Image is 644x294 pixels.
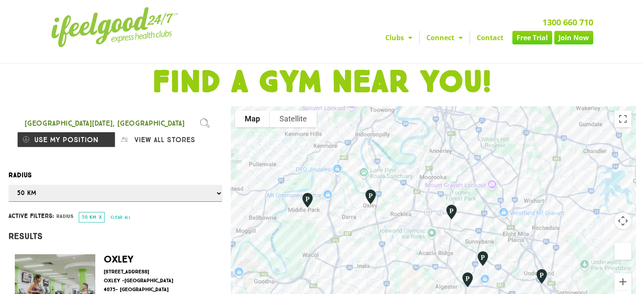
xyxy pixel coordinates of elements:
button: Use my position [17,132,116,148]
button: Zoom in [614,273,631,290]
button: Drag Pegman onto the map to open Street View [614,243,631,260]
img: search.svg [200,118,210,128]
p: [STREET_ADDRESS] Oxley -[GEOGRAPHIC_DATA] 4075- [GEOGRAPHIC_DATA] [104,267,212,294]
button: Show satellite imagery [270,110,317,127]
div: Underwood [531,265,552,288]
label: Radius [8,170,222,181]
h1: FIND A GYM NEAR YOU! [4,67,640,98]
span: 50 km [82,214,97,220]
div: Middle Park [297,189,318,212]
span: Clear all [111,215,131,220]
a: Contact [470,31,510,44]
button: View all stores [116,132,214,148]
button: Map camera controls [614,212,631,229]
a: 1300 660 710 [542,16,593,28]
div: Runcorn [472,247,493,270]
a: Oxley [104,253,133,265]
h4: Results [8,231,222,241]
button: Show street map [235,110,270,127]
div: Coopers Plains [441,201,462,223]
span: Radius [56,212,74,220]
div: Calamvale [457,268,478,291]
a: Join Now [554,31,593,44]
div: Oxley [360,185,381,208]
a: Clubs [379,31,419,44]
span: Active filters: [8,212,54,220]
a: Free Trial [512,31,552,44]
button: Toggle fullscreen view [614,110,631,127]
a: Connect [420,31,470,44]
nav: Menu [244,31,593,44]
